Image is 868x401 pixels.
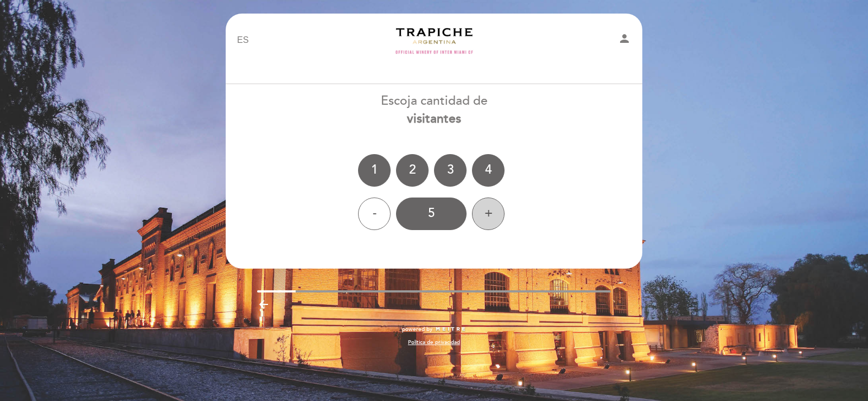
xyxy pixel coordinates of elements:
[366,26,502,55] a: Turismo Trapiche
[407,111,461,126] b: visitantes
[402,326,466,333] a: powered by
[396,198,467,230] div: 5
[618,32,631,45] i: person
[408,339,460,346] a: Política de privacidad
[434,154,467,187] div: 3
[435,327,466,332] img: MEITRE
[472,198,505,230] div: +
[618,32,631,49] button: person
[257,298,270,311] i: arrow_backward
[402,326,432,333] span: powered by
[358,198,391,230] div: -
[472,154,505,187] div: 4
[396,154,429,187] div: 2
[358,154,391,187] div: 1
[225,92,643,128] div: Escoja cantidad de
